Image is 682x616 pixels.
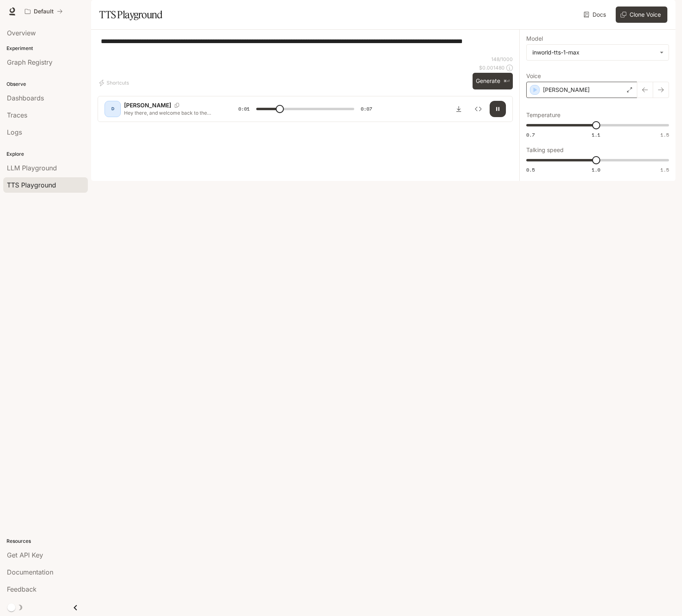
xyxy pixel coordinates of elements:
p: $ 0.001480 [479,64,505,71]
button: Download audio [451,101,467,117]
p: Model [526,36,543,41]
p: [PERSON_NAME] [124,101,171,109]
div: D [106,102,119,115]
span: 0.5 [526,166,535,173]
button: Generate⌘⏎ [473,73,513,89]
span: 1.0 [592,166,600,173]
div: inworld-tts-1-max [532,48,656,57]
span: 1.5 [660,166,669,173]
a: Docs [582,7,609,23]
p: 148 / 1000 [491,56,513,63]
button: Inspect [470,101,486,117]
button: Clone Voice [616,7,667,23]
p: Temperature [526,112,560,118]
span: 1.5 [660,131,669,138]
span: 0:07 [361,105,372,113]
p: ⌘⏎ [503,79,510,84]
span: 0.7 [526,131,535,138]
div: inworld-tts-1-max [527,45,669,60]
button: Copy Voice ID [171,103,183,108]
p: Default [34,8,54,15]
button: Shortcuts [98,76,132,89]
span: 0:01 [238,105,250,113]
p: [PERSON_NAME] [543,86,590,94]
button: All workspaces [21,3,66,20]
h1: TTS Playground [99,7,162,23]
p: Hey there, and welcome back to the show! We've got a fascinating episode lined up [DATE], includi... [124,109,219,116]
p: Talking speed [526,147,564,153]
p: Voice [526,73,541,79]
span: 1.1 [592,131,600,138]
